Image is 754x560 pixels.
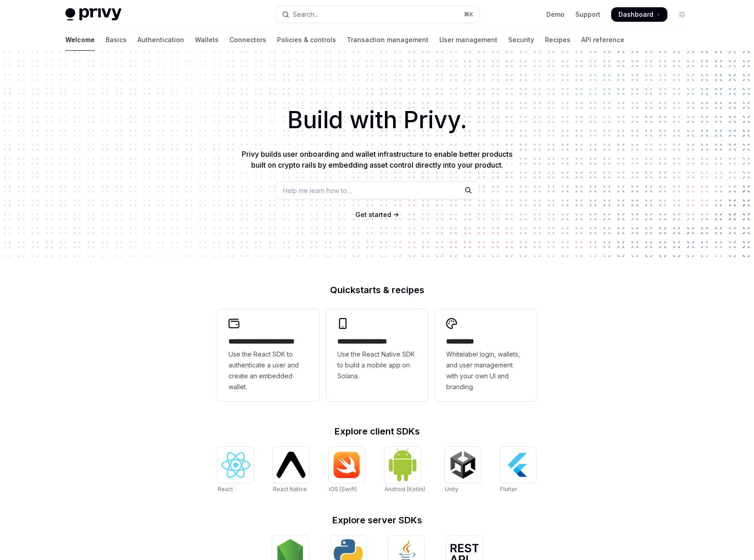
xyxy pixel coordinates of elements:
[273,447,309,494] a: React NativeReact Native
[545,29,570,51] a: Recipes
[347,29,428,51] a: Transaction management
[283,186,352,195] span: Help me learn how to…
[293,9,318,20] div: Search...
[277,29,336,51] a: Policies & controls
[273,486,307,492] span: React Native
[221,452,250,478] img: React
[446,349,526,392] span: Whitelabel login, wallets, and user management with your own UI and branding.
[195,29,219,51] a: Wallets
[15,102,739,138] h1: Build with Privy.
[355,210,391,219] a: Get started
[329,486,357,492] span: iOS (Swift)
[229,29,266,51] a: Connectors
[355,211,391,218] span: Get started
[675,7,689,22] button: Toggle dark mode
[546,10,564,19] a: Demo
[106,29,126,51] a: Basics
[218,447,254,494] a: ReactReact
[277,452,306,478] img: React Native
[242,150,512,169] span: Privy builds user onboarding and wallet infrastructure to enable better products built on crypto ...
[445,447,481,494] a: UnityUnity
[65,8,122,21] img: light logo
[218,486,233,492] span: React
[337,349,417,381] span: Use the React Native SDK to build a mobile app on Solana.
[464,11,473,18] span: ⌘ K
[439,29,497,51] a: User management
[500,447,536,494] a: FlutterFlutter
[229,349,308,392] span: Use the React SDK to authenticate a user and create an embedded wallet.
[435,309,537,401] a: **** *****Whitelabel login, wallets, and user management with your own UI and branding.
[65,29,95,51] a: Welcome
[218,516,537,525] h2: Explore server SDKs
[276,6,479,23] button: Open search
[581,29,624,51] a: API reference
[500,486,517,492] span: Flutter
[575,10,600,19] a: Support
[326,309,428,401] a: **** **** **** ***Use the React Native SDK to build a mobile app on Solana.
[445,486,458,492] span: Unity
[611,7,667,22] a: Dashboard
[332,451,361,478] img: iOS (Swift)
[384,486,425,492] span: Android (Kotlin)
[137,29,184,51] a: Authentication
[504,450,533,479] img: Flutter
[329,447,365,494] a: iOS (Swift)iOS (Swift)
[388,448,417,482] img: Android (Kotlin)
[384,447,425,494] a: Android (Kotlin)Android (Kotlin)
[218,285,537,294] h2: Quickstarts & recipes
[508,29,534,51] a: Security
[218,427,537,436] h2: Explore client SDKs
[618,10,653,19] span: Dashboard
[448,450,477,479] img: Unity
